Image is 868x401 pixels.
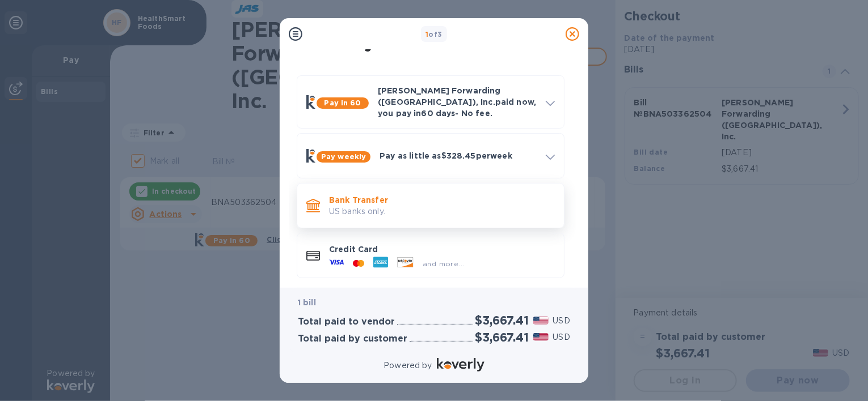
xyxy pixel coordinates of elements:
h3: Total paid by customer [298,334,407,344]
p: US banks only. [329,206,555,217]
img: USD [533,317,549,325]
p: Bank Transfer [329,194,555,206]
h2: $3,667.41 [475,330,529,344]
b: Pay in 60 [324,99,361,107]
h1: Payment Methods [294,29,567,53]
h2: $3,667.41 [475,313,529,327]
span: and more... [423,259,464,268]
img: Logo [437,358,484,372]
p: Pay as little as $328.45 per week [380,150,537,161]
p: Powered by [384,360,432,372]
h3: Total paid to vendor [298,317,395,327]
img: USD [533,333,549,341]
b: 1 bill [298,298,316,307]
p: USD [553,331,570,343]
span: 1 [425,30,428,39]
p: [PERSON_NAME] Forwarding ([GEOGRAPHIC_DATA]), Inc. paid now, you pay in 60 days - No fee. [378,85,537,119]
b: Pay weekly [321,152,366,161]
p: USD [553,315,570,327]
b: of 3 [425,30,443,39]
p: Credit Card [329,244,555,255]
